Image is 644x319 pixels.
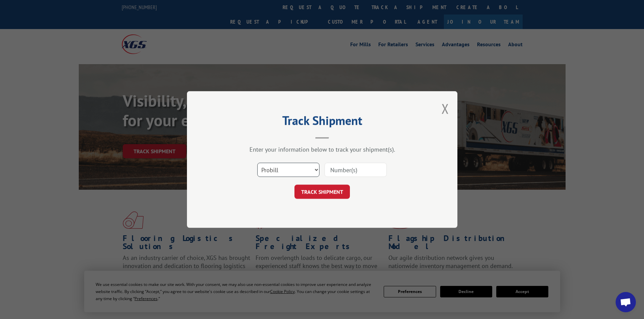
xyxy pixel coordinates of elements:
button: Close modal [442,100,449,117]
h2: Track Shipment [221,116,424,129]
div: Enter your information below to track your shipment(s). [221,145,424,153]
button: TRACK SHIPMENT [294,185,350,199]
div: Open chat [616,292,636,312]
input: Number(s) [325,163,387,177]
